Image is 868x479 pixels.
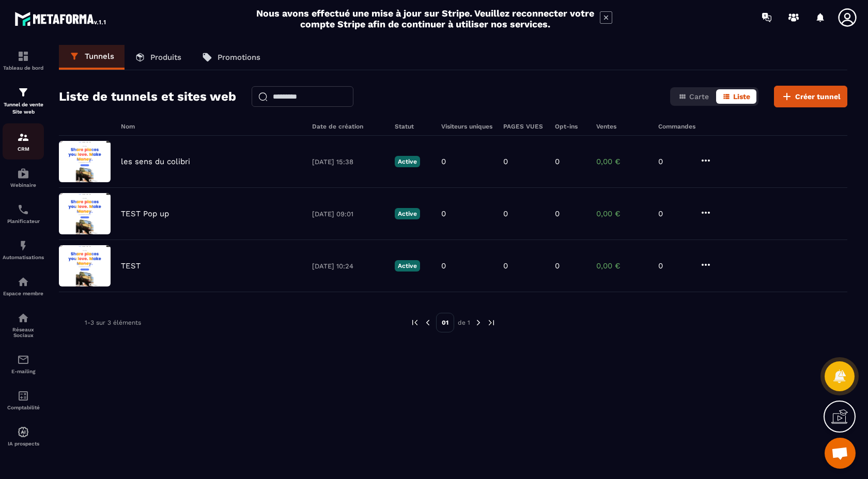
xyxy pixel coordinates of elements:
[85,52,114,61] p: Tunnels
[59,141,111,182] img: image
[795,91,841,102] span: Créer tunnel
[59,245,111,286] img: image
[3,65,44,71] p: Tableau de bord
[121,123,302,130] h6: Nom
[3,78,44,123] a: formationformationTunnel de vente Site web
[17,354,29,366] img: email
[3,382,44,418] a: accountantaccountantComptabilité
[436,313,454,332] p: 01
[3,254,44,260] p: Automatisations
[825,438,856,469] div: Ouvrir le chat
[59,193,111,234] img: image
[17,276,29,288] img: automations
[17,167,29,180] img: automations
[17,312,29,324] img: social-network
[312,262,384,270] p: [DATE] 10:24
[312,123,384,130] h6: Date de création
[3,42,44,78] a: formationformationTableau de bord
[441,209,446,218] p: 0
[441,261,446,270] p: 0
[3,369,44,374] p: E-mailing
[458,318,470,327] p: de 1
[3,268,44,304] a: automationsautomationsEspace membre
[17,390,29,402] img: accountant
[503,209,508,218] p: 0
[256,8,595,29] h2: Nous avons effectué une mise à jour sur Stripe. Veuillez reconnecter votre compte Stripe afin de ...
[17,239,29,252] img: automations
[3,327,44,338] p: Réseaux Sociaux
[596,261,648,270] p: 0,00 €
[658,123,695,130] h6: Commandes
[121,261,141,270] p: TEST
[503,261,508,270] p: 0
[596,123,648,130] h6: Ventes
[716,89,756,104] button: Liste
[555,157,560,166] p: 0
[503,123,545,130] h6: PAGES VUES
[150,53,181,62] p: Produits
[312,210,384,218] p: [DATE] 09:01
[14,9,107,28] img: logo
[689,92,709,101] span: Carte
[312,158,384,166] p: [DATE] 15:38
[17,203,29,216] img: scheduler
[192,45,271,70] a: Promotions
[658,157,689,166] p: 0
[395,208,420,219] p: Active
[503,157,508,166] p: 0
[555,123,586,130] h6: Opt-ins
[3,123,44,159] a: formationformationCRM
[555,209,560,218] p: 0
[395,156,420,167] p: Active
[3,441,44,446] p: IA prospects
[3,304,44,346] a: social-networksocial-networkRéseaux Sociaux
[3,405,44,410] p: Comptabilité
[3,346,44,382] a: emailemailE-mailing
[17,426,29,438] img: automations
[555,261,560,270] p: 0
[672,89,715,104] button: Carte
[3,101,44,116] p: Tunnel de vente Site web
[3,232,44,268] a: automationsautomationsAutomatisations
[3,291,44,296] p: Espace membre
[121,209,169,218] p: TEST Pop up
[3,218,44,224] p: Planificateur
[125,45,192,70] a: Produits
[59,86,236,107] h2: Liste de tunnels et sites web
[17,131,29,143] img: formation
[3,146,44,152] p: CRM
[658,261,689,270] p: 0
[441,123,493,130] h6: Visiteurs uniques
[410,318,420,327] img: prev
[596,209,648,218] p: 0,00 €
[17,86,29,99] img: formation
[3,159,44,196] a: automationsautomationsWebinaire
[218,53,260,62] p: Promotions
[596,157,648,166] p: 0,00 €
[85,319,141,326] p: 1-3 sur 3 éléments
[474,318,483,327] img: next
[733,92,750,101] span: Liste
[17,50,29,62] img: formation
[3,196,44,232] a: schedulerschedulerPlanificateur
[487,318,496,327] img: next
[395,123,431,130] h6: Statut
[121,157,190,166] p: les sens du colibri
[395,260,420,272] p: Active
[3,182,44,188] p: Webinaire
[441,157,446,166] p: 0
[774,86,847,107] button: Créer tunnel
[658,209,689,218] p: 0
[423,318,432,327] img: prev
[59,45,125,70] a: Tunnels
